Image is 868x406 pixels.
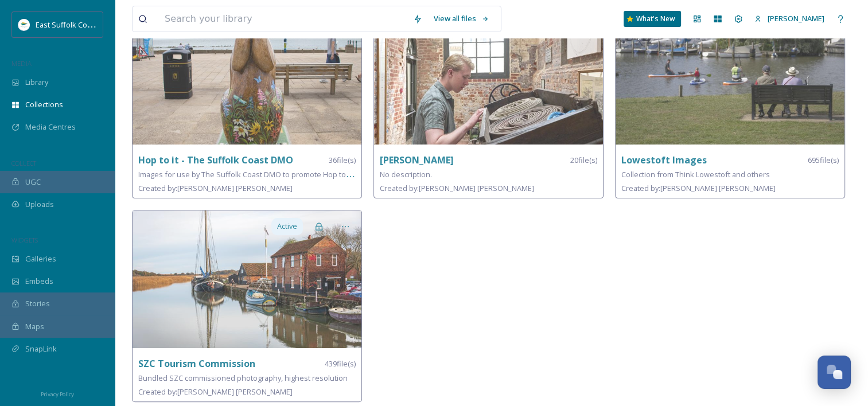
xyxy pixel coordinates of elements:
[25,253,56,264] span: Galleries
[616,7,844,145] img: fe31fdca-83ba-47e8-9fc4-addc3d4a5b6a.jpg
[25,99,63,110] span: Collections
[25,276,53,287] span: Embeds
[570,155,597,166] span: 20 file(s)
[380,154,454,166] strong: [PERSON_NAME]
[133,7,361,145] img: d45f6c02-c1f2-44eb-8a40-818f62e47710.jpg
[25,298,50,309] span: Stories
[138,357,255,370] strong: SZC Tourism Commission
[159,6,407,32] input: Search your library
[818,356,851,389] button: Open Chat
[138,154,293,166] strong: Hop to it - The Suffolk Coast DMO
[768,13,824,24] span: [PERSON_NAME]
[749,7,830,30] a: [PERSON_NAME]
[11,236,38,244] span: WIDGETS
[380,183,534,193] span: Created by: [PERSON_NAME] [PERSON_NAME]
[138,387,293,397] span: Created by: [PERSON_NAME] [PERSON_NAME]
[380,169,432,179] span: No description.
[41,387,74,400] a: Privacy Policy
[808,155,839,166] span: 695 file(s)
[329,155,356,166] span: 36 file(s)
[621,169,770,179] span: Collection from Think Lowestoft and others
[11,159,36,167] span: COLLECT
[133,210,361,348] img: b09fa9e8-3e9d-49a3-9c9f-f3fdc91d5988.jpg
[25,177,41,188] span: UGC
[18,19,30,30] img: ESC%20Logo.png
[41,391,74,398] span: Privacy Policy
[325,358,356,369] span: 439 file(s)
[624,11,681,27] a: What's New
[374,7,603,145] img: c6c6ccd5-b583-4bcd-81f6-75bc304394f3.jpg
[25,122,76,132] span: Media Centres
[621,183,776,193] span: Created by: [PERSON_NAME] [PERSON_NAME]
[277,221,297,232] span: Active
[25,343,57,354] span: SnapLink
[25,77,48,88] span: Library
[25,321,44,332] span: Maps
[138,183,293,193] span: Created by: [PERSON_NAME] [PERSON_NAME]
[621,154,707,166] strong: Lowestoft Images
[11,59,32,68] span: MEDIA
[25,199,54,210] span: Uploads
[36,19,103,30] span: East Suffolk Council
[138,373,348,383] span: Bundled SZC commissioned photography, highest resolution
[428,7,495,30] a: View all files
[138,169,446,179] span: Images for use by The Suffolk Coast DMO to promote Hop to it! [GEOGRAPHIC_DATA] 2025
